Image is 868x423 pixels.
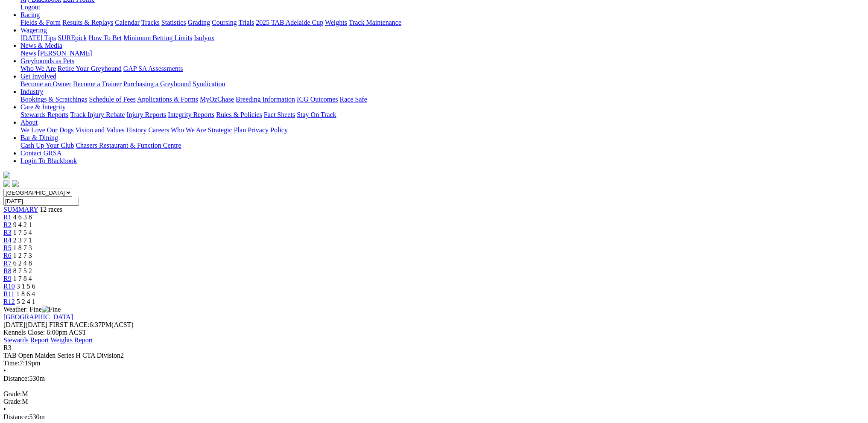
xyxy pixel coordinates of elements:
span: R7 [3,260,12,267]
a: Integrity Reports [168,111,214,118]
a: Weights [325,19,347,26]
a: Who We Are [171,126,206,134]
div: Bar & Dining [20,142,865,149]
a: Track Maintenance [349,19,401,26]
span: R3 [3,344,12,351]
a: Wagering [20,26,47,34]
a: Cash Up Your Club [20,142,74,149]
a: Greyhounds as Pets [20,57,74,64]
a: Tracks [141,19,160,26]
div: Wagering [20,34,865,42]
div: M [3,390,865,398]
a: Results & Replays [62,19,113,26]
a: Minimum Betting Limits [123,34,192,41]
span: 12 races [40,206,62,213]
span: R5 [3,244,12,251]
span: 6 2 4 8 [13,260,32,267]
a: Fields & Form [20,19,61,26]
a: Rules & Policies [216,111,262,118]
span: 1 8 7 3 [13,244,32,251]
img: logo-grsa-white.png [3,172,10,178]
span: 4 6 3 8 [13,213,32,221]
a: GAP SA Assessments [123,65,183,72]
span: 8 7 5 2 [13,267,32,274]
a: Bookings & Scratchings [20,96,87,103]
a: Weights Report [50,336,93,344]
a: Stay On Track [297,111,336,118]
a: Who We Are [20,65,56,72]
div: Greyhounds as Pets [20,65,865,73]
a: History [126,126,146,134]
span: R9 [3,275,12,282]
span: R3 [3,229,12,236]
div: TAB Open Maiden Series H CTA Division2 [3,352,865,359]
a: R2 [3,221,12,228]
a: R4 [3,236,12,244]
div: Industry [20,96,865,103]
span: [DATE] [3,321,47,328]
a: Stewards Reports [20,111,68,118]
div: 7:19pm [3,359,865,367]
a: Injury Reports [126,111,166,118]
div: 530m [3,375,865,382]
a: Fact Sheets [264,111,295,118]
span: Grade: [3,398,22,405]
a: 2025 TAB Adelaide Cup [256,19,323,26]
div: Care & Integrity [20,111,865,119]
span: 1 8 6 4 [16,290,35,298]
span: R11 [3,290,15,298]
a: Grading [188,19,210,26]
span: Weather: Fine [3,306,61,313]
a: R1 [3,213,12,221]
a: Careers [148,126,169,134]
a: Calendar [115,19,140,26]
span: 1 7 5 4 [13,229,32,236]
a: R6 [3,252,12,259]
span: 6:37PM(ACST) [49,321,134,328]
a: About [20,119,38,126]
a: Syndication [193,80,225,88]
a: Industry [20,88,43,95]
img: twitter.svg [12,180,19,187]
a: Bar & Dining [20,134,58,141]
a: [PERSON_NAME] [38,50,92,57]
span: • [3,367,6,374]
span: 3 1 5 6 [17,283,35,290]
a: R10 [3,283,15,290]
a: SUMMARY [3,206,38,213]
span: [DATE] [3,321,26,328]
a: Coursing [212,19,237,26]
a: Become a Trainer [73,80,122,88]
a: Applications & Forms [137,96,198,103]
a: Trials [238,19,254,26]
a: Retire Your Greyhound [58,65,122,72]
a: R12 [3,298,15,305]
div: Racing [20,19,865,26]
span: • [3,405,6,413]
span: Grade: [3,390,22,397]
a: Care & Integrity [20,103,66,111]
img: Fine [42,306,61,313]
a: R8 [3,267,12,274]
a: Get Involved [20,73,56,80]
span: FIRST RACE: [49,321,89,328]
a: Contact GRSA [20,149,61,157]
a: How To Bet [89,34,122,41]
span: 1 2 7 3 [13,252,32,259]
span: 1 7 8 4 [13,275,32,282]
div: Get Involved [20,80,865,88]
a: MyOzChase [200,96,234,103]
div: About [20,126,865,134]
span: Distance: [3,375,29,382]
a: [GEOGRAPHIC_DATA] [3,313,73,321]
a: Statistics [161,19,186,26]
span: Time: [3,359,20,367]
a: We Love Our Dogs [20,126,73,134]
a: Breeding Information [236,96,295,103]
a: Privacy Policy [248,126,288,134]
a: Racing [20,11,40,18]
a: Purchasing a Greyhound [123,80,191,88]
a: Vision and Values [75,126,124,134]
a: [DATE] Tips [20,34,56,41]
